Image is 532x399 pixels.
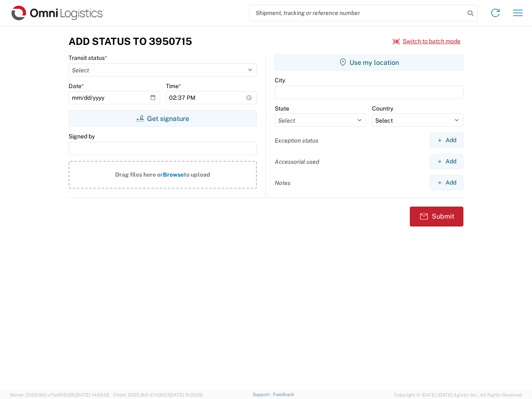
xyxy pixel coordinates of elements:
[253,392,273,397] a: Support
[275,54,463,71] button: Use my location
[372,105,393,112] label: Country
[113,392,203,397] span: Client: 2025.18.0-27d3021
[430,133,463,148] button: Add
[394,391,522,399] span: Copyright © [DATE]-[DATE] Agistix Inc., All Rights Reserved
[410,207,463,227] button: Submit
[76,392,109,397] span: [DATE] 14:43:55
[69,54,107,62] label: Transit status
[69,35,192,47] h3: Add Status to 3950715
[275,179,291,187] label: Notes
[163,171,184,178] span: Browse
[275,137,318,144] label: Exception status
[430,175,463,190] button: Add
[430,154,463,169] button: Add
[115,171,163,178] span: Drag files here or
[393,34,461,48] button: Switch to batch mode
[184,171,210,178] span: to upload
[69,110,257,127] button: Get signature
[69,133,95,140] label: Signed by
[275,105,289,112] label: State
[275,158,319,165] label: Accessorial used
[166,82,181,90] label: Time
[69,82,84,90] label: Date
[275,76,285,84] label: City
[273,392,294,397] a: Feedback
[169,392,203,397] span: [DATE] 10:20:09
[10,392,109,397] span: Server: 2025.18.0-c7ad5f513fb
[249,5,465,21] input: Shipment, tracking or reference number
